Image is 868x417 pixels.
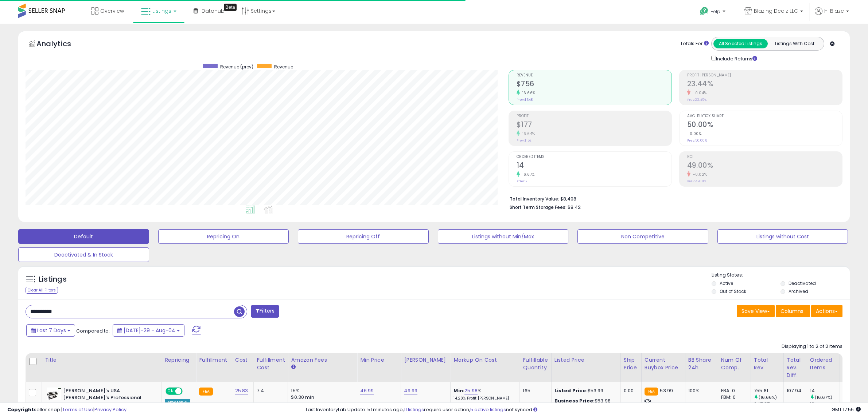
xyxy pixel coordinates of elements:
h2: $177 [517,120,672,130]
div: [PERSON_NAME] [404,356,447,364]
small: Prev: $152 [517,138,532,143]
small: 16.64% [520,131,535,136]
div: Displaying 1 to 2 of 2 items [782,343,842,350]
span: Profit [PERSON_NAME] [687,74,842,78]
button: [DATE]-29 - Aug-04 [113,324,184,337]
span: Listings [152,7,171,15]
button: Columns [776,305,810,317]
button: Repricing On [158,229,289,244]
div: Totals For [680,40,709,47]
button: Save View [737,305,775,317]
a: Privacy Policy [94,406,126,413]
a: Hi Blaze [815,7,849,24]
small: 0.00% [687,131,702,136]
button: Default [18,229,149,244]
label: Archived [789,288,808,294]
img: 41w0qsNIGbL._SL40_.jpg [47,388,61,400]
span: Overview [100,7,124,15]
button: Last 7 Days [26,324,75,337]
span: Profit [517,114,672,118]
a: 5 active listings [470,406,506,413]
div: Listed Price [554,356,618,364]
span: Help [711,8,720,15]
span: Blazing Dealz LLC [754,7,798,15]
b: Short Term Storage Fees: [510,204,567,210]
span: Revenue (prev) [220,64,253,70]
div: Total Rev. [754,356,781,372]
a: 49.99 [404,387,417,394]
span: Columns [781,307,803,315]
small: Prev: 50.00% [687,138,707,143]
div: 165 [523,388,545,394]
button: Actions [811,305,842,317]
h5: Analytics [36,39,85,51]
small: (16.67%) [815,394,832,400]
div: 12 [810,401,840,407]
small: Prev: 49.01% [687,179,706,183]
div: Title [45,356,159,364]
span: DataHub [202,7,225,15]
div: Current Buybox Price [645,356,682,372]
button: Listings With Cost [767,39,822,48]
span: Avg. Buybox Share [687,114,842,118]
div: Min Price [360,356,398,364]
div: 0.00 [624,388,636,394]
span: Hi Blaze [824,7,844,15]
span: Revenue [517,74,672,78]
div: BB Share 24h. [688,356,715,372]
small: -0.04% [690,90,707,96]
b: Total Inventory Value: [510,196,559,202]
span: ON [166,388,175,394]
button: Listings without Min/Max [438,229,569,244]
div: Ship Price [624,356,638,372]
label: Out of Stock [720,288,746,294]
small: Prev: 23.45% [687,98,707,102]
div: Amazon Fees [291,356,354,364]
a: 46.99 [360,387,374,394]
button: Filters [251,305,279,318]
h2: 14 [517,161,672,171]
span: OFF [182,388,193,394]
button: Non Competitive [577,229,708,244]
div: $53.99 [554,388,615,394]
div: $0.30 min [291,394,351,401]
li: $8,498 [510,194,837,203]
small: Prev: 12 [517,179,528,183]
p: Listing States: [712,272,850,279]
div: Ordered Items [810,356,837,372]
a: 25.83 [235,387,248,394]
div: 755.81 [754,388,783,394]
a: 11 listings [404,406,424,413]
span: $8.42 [568,204,581,211]
div: Repricing [165,356,193,364]
div: FBM: 0 [721,394,745,401]
h5: Listings [39,274,67,285]
span: ROI [687,155,842,159]
div: Total Rev. Diff. [787,356,804,379]
small: FBA [199,388,213,396]
div: Tooltip anchor [224,4,237,11]
small: Prev: $648 [517,98,533,102]
div: 15% [291,388,351,394]
div: % [454,388,514,401]
h2: 49.00% [687,161,842,171]
small: -0.02% [690,172,707,177]
span: Revenue [274,64,293,70]
span: Compared to: [76,327,110,334]
div: Fulfillment Cost [257,356,285,372]
button: All Selected Listings [713,39,768,48]
div: $53.98 [554,398,615,404]
small: 16.66% [520,90,536,96]
div: 100% [688,388,712,394]
div: Markup on Cost [454,356,517,364]
h2: $756 [517,80,672,90]
small: 16.67% [520,172,535,177]
div: Fulfillable Quantity [523,356,548,372]
div: seller snap | | [7,406,126,413]
a: 25.98 [464,387,478,394]
strong: Copyright [7,406,34,413]
b: [PERSON_NAME]'s USA [PERSON_NAME]'s Professional Ultimate Clay Machine [63,388,152,410]
i: Get Help [700,7,709,16]
div: 107.94 [787,388,801,394]
h2: 23.44% [687,80,842,90]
